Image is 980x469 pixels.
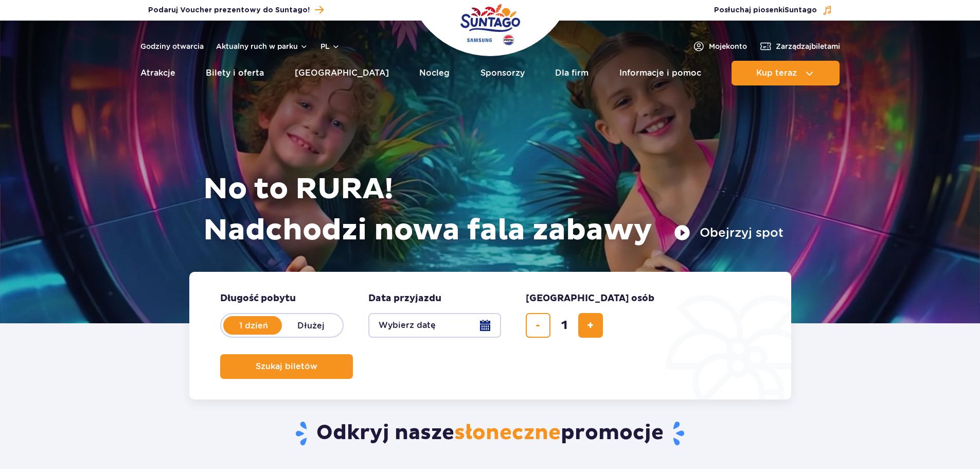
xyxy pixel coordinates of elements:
[220,354,353,379] button: Szukaj biletów
[368,313,501,338] button: Wybierz datę
[552,313,577,338] input: liczba biletów
[256,362,317,371] span: Szukaj biletów
[555,61,589,85] a: Dla firm
[320,41,340,51] button: pl
[692,40,747,53] a: Mojekonto
[189,420,791,447] h2: Odkryj nasze promocje
[206,61,264,85] a: Bilety i oferta
[148,3,324,17] a: Podaruj Voucher prezentowy do Suntago!
[714,5,817,15] span: Posłuchaj piosenki
[578,313,603,338] button: dodaj bilet
[454,420,561,446] span: słoneczne
[189,272,791,399] form: Planowanie wizyty w Park of Poland
[674,224,783,241] button: Obejrzyj spot
[224,315,283,336] label: 1 dzień
[756,68,797,78] span: Kup teraz
[295,61,389,85] a: [GEOGRAPHIC_DATA]
[619,61,701,85] a: Informacje i pomoc
[526,292,654,305] span: [GEOGRAPHIC_DATA] osób
[220,292,296,305] span: Długość pobytu
[282,315,341,336] label: Dłużej
[419,61,450,85] a: Nocleg
[785,7,817,14] span: Suntago
[714,5,832,15] button: Posłuchaj piosenkiSuntago
[759,40,840,53] a: Zarządzajbiletami
[776,41,840,51] span: Zarządzaj biletami
[148,5,310,15] span: Podaruj Voucher prezentowy do Suntago!
[140,61,175,85] a: Atrakcje
[709,41,747,51] span: Moje konto
[216,42,308,50] button: Aktualny ruch w parku
[140,41,204,51] a: Godziny otwarcia
[368,292,441,305] span: Data przyjazdu
[526,313,550,338] button: usuń bilet
[203,169,783,251] h1: No to RURA! Nadchodzi nowa fala zabawy
[480,61,525,85] a: Sponsorzy
[732,61,840,85] button: Kup teraz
